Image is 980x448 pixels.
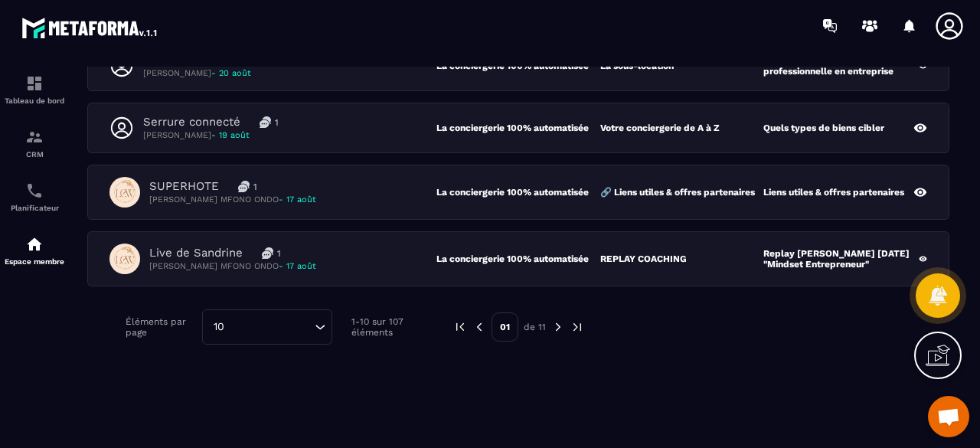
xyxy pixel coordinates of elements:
[551,320,565,334] img: next
[260,116,271,128] img: messages
[928,396,969,437] a: Ouvrir le chat
[436,253,600,264] p: La conciergerie 100% automatisée
[436,123,600,133] p: La conciergerie 100% automatisée
[149,260,316,272] p: [PERSON_NAME] MFONO ONDO
[202,309,332,345] div: Search for option
[4,204,65,212] p: Planificateur
[126,316,194,338] p: Éléments par page
[524,321,546,333] p: de 11
[277,247,281,260] p: 1
[25,181,44,200] img: scheduler
[492,312,518,342] p: 01
[149,194,316,205] p: [PERSON_NAME] MFONO ONDO
[600,187,755,198] p: 🔗 Liens utiles & offres partenaires
[253,181,257,193] p: 1
[600,123,720,133] p: Votre conciergerie de A à Z
[279,261,316,271] span: - 17 août
[4,150,65,159] p: CRM
[230,319,311,335] input: Search for option
[238,181,250,192] img: messages
[4,96,65,105] p: Tableau de bord
[262,247,273,259] img: messages
[149,246,243,260] p: Live de Sandrine
[21,14,159,41] img: logo
[763,187,904,198] p: Liens utiles & offres partenaires
[436,187,600,198] p: La conciergerie 100% automatisée
[275,116,279,129] p: 1
[143,67,283,79] p: [PERSON_NAME]
[4,63,65,116] a: formationformationTableau de bord
[208,319,230,335] span: 10
[211,130,250,140] span: - 19 août
[472,320,486,334] img: prev
[351,316,430,338] p: 1-10 sur 107 éléments
[25,128,44,146] img: formation
[279,195,316,204] span: - 17 août
[211,68,251,78] span: - 20 août
[25,74,44,93] img: formation
[600,253,687,264] p: REPLAY COACHING
[143,129,279,141] p: [PERSON_NAME]
[4,257,65,266] p: Espace membre
[4,224,65,277] a: automationsautomationsEspace membre
[4,170,65,224] a: schedulerschedulerPlanificateur
[453,320,467,334] img: prev
[4,116,65,170] a: formationformationCRM
[763,248,919,270] p: Replay [PERSON_NAME] [DATE] "Mindset Entrepreneur"
[25,235,44,253] img: automations
[763,123,884,133] p: Quels types de biens cibler
[570,320,584,334] img: next
[149,179,219,194] p: SUPERHOTE
[143,115,240,129] p: Serrure connecté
